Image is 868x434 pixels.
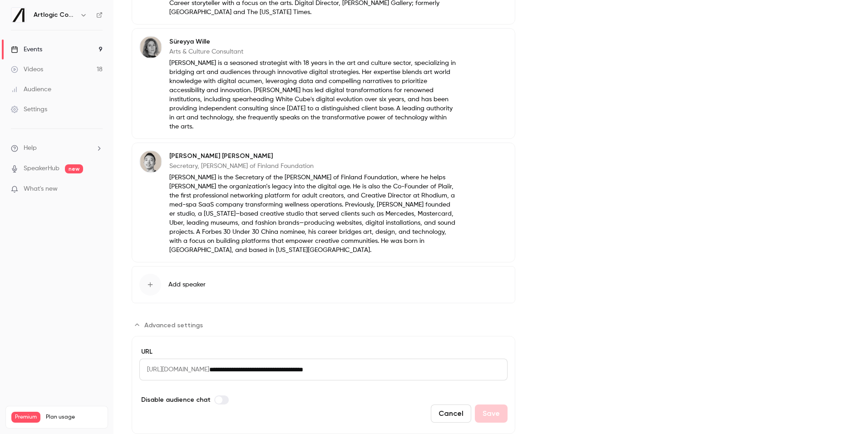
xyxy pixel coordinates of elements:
[144,321,203,330] span: Advanced settings
[140,36,162,58] img: Süreyya Wille
[169,59,456,131] p: [PERSON_NAME] is a seasoned strategist with 18 years in the art and culture sector, specializing ...
[11,85,51,94] div: Audience
[169,47,456,56] p: Arts & Culture Consultant
[139,359,209,380] span: [URL][DOMAIN_NAME]
[132,266,515,303] button: Add speaker
[168,280,206,289] span: Add speaker
[140,151,162,173] img: Nolan Feng
[11,105,47,114] div: Settings
[169,173,456,255] p: [PERSON_NAME] is the Secretary of the [PERSON_NAME] of Finland Foundation, where he helps [PERSON...
[139,347,508,356] label: URL
[132,28,515,139] div: Süreyya WilleSüreyya WilleArts & Culture Consultant[PERSON_NAME] is a seasoned strategist with 18...
[11,65,43,74] div: Videos
[92,185,103,193] iframe: Noticeable Trigger
[132,143,515,262] div: Nolan Feng[PERSON_NAME] [PERSON_NAME]Secretary, [PERSON_NAME] of Finland Foundation[PERSON_NAME] ...
[132,318,208,332] button: Advanced settings
[11,45,42,54] div: Events
[11,143,103,153] li: help-dropdown-opener
[169,152,456,161] p: [PERSON_NAME] [PERSON_NAME]
[24,164,59,173] a: SpeakerHub
[65,164,83,173] span: new
[169,37,456,46] p: Süreyya Wille
[11,412,40,423] span: Premium
[132,318,515,434] section: Advanced settings
[169,162,456,171] p: Secretary, [PERSON_NAME] of Finland Foundation
[46,414,102,421] span: Plan usage
[34,10,76,20] h6: Artlogic Connect 2025
[11,8,26,22] img: Artlogic Connect 2025
[24,143,37,153] span: Help
[24,184,58,194] span: What's new
[431,404,471,423] button: Cancel
[141,395,211,404] span: Disable audience chat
